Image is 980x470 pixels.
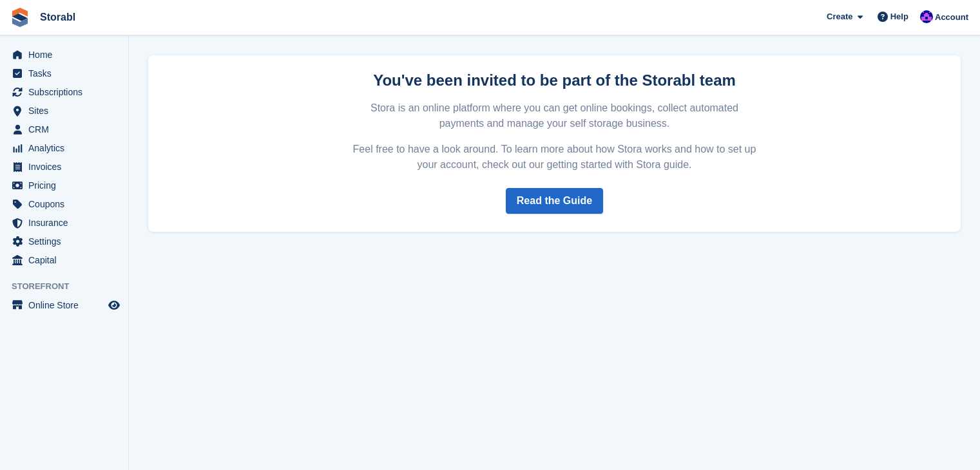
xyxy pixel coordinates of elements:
a: Preview store [106,297,122,313]
span: Analytics [28,139,106,157]
span: Settings [28,232,106,250]
img: stora-icon-8386f47178a22dfd0bd8f6a31ec36ba5ce8667c1dd55bd0f319d3a0aa187defe.svg [10,8,30,27]
a: menu [6,139,122,157]
span: Coupons [28,195,106,213]
span: CRM [28,120,106,138]
span: Home [28,46,106,64]
p: Stora is an online platform where you can get online bookings, collect automated payments and man... [351,100,758,131]
span: Account [935,11,968,24]
span: Sites [28,102,106,120]
span: Tasks [28,64,106,82]
span: Storefront [12,280,128,293]
a: menu [6,214,122,232]
span: Help [890,10,908,23]
a: menu [6,102,122,120]
span: Subscriptions [28,83,106,101]
a: menu [6,46,122,64]
a: menu [6,176,122,194]
a: menu [6,232,122,250]
a: menu [6,64,122,82]
span: Capital [28,251,106,269]
span: Insurance [28,214,106,232]
span: Pricing [28,176,106,194]
img: Bailey Hunt [920,10,933,23]
a: menu [6,251,122,269]
strong: You've been invited to be part of the Storabl team [373,71,736,89]
a: menu [6,296,122,314]
a: menu [6,158,122,176]
a: menu [6,195,122,213]
a: Storabl [35,6,81,28]
span: Online Store [28,296,106,314]
p: Feel free to have a look around. To learn more about how Stora works and how to set up your accou... [351,142,758,173]
span: Invoices [28,158,106,176]
a: menu [6,83,122,101]
a: Read the Guide [506,188,603,214]
span: Create [827,10,852,23]
a: menu [6,120,122,138]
